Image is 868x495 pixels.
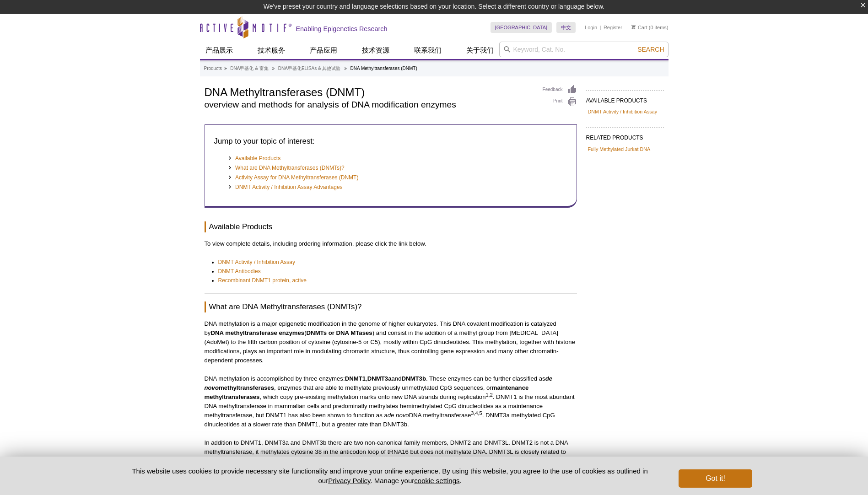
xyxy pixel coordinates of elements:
a: 产品应用 [304,42,343,59]
a: [GEOGRAPHIC_DATA] [491,22,552,33]
p: DNA methylation is a major epigenetic modification in the genome of higher eukaryotes. This DNA c... [205,319,577,365]
a: Cart [631,24,647,31]
a: Privacy Policy [328,477,370,484]
img: Your Cart [631,25,636,29]
li: DNA Methyltransferases (DNMT) [350,66,417,71]
p: In addition to DNMT1, DNMT3a and DNMT3b there are two non-canonical family members, DNMT2 and DNM... [205,438,577,484]
input: Keyword, Cat. No. [499,42,669,57]
a: Print [543,97,577,107]
h3: Jump to your topic of interest: [214,136,567,147]
button: Got it! [679,469,752,488]
a: Products [204,65,222,73]
a: 技术资源 [356,42,395,59]
button: cookie settings [414,477,459,484]
a: Activity Assay for DNA Methyltransferases (DNMT) [235,173,358,182]
a: 关于我们 [461,42,499,59]
li: » [224,66,227,71]
a: DNMT Activity / Inhibition Assay [218,258,296,267]
li: » [272,66,275,71]
a: Recombinant DNMT1 protein, active [218,276,307,285]
h2: AVAILABLE PRODUCTS [586,90,664,107]
h1: DNA Methyltransferases (DNMT) [205,85,534,98]
a: Fully Methylated Jurkat DNA [588,145,651,153]
h3: What are DNA methyltransferases (DNMTs)? [205,301,577,312]
a: DNMT Activity / Inhibition Assay [588,108,658,116]
a: Feedback [543,85,577,95]
h2: RELATED PRODUCTS [586,127,664,144]
a: What are DNA Methyltransferases (DNMTs)? [235,163,345,172]
li: | [600,22,601,33]
a: 技术服务 [252,42,291,59]
strong: DNMT3a [367,375,392,382]
span: Search [637,46,664,53]
h3: Available Products [205,221,577,232]
h2: overview and methods for analysis of DNA modification enzymes [205,101,534,109]
sup: 3,4,5 [471,410,482,416]
a: Register [604,24,622,31]
a: DNMT Antibodies [218,267,261,276]
a: DNA甲基化 & 富集 [230,65,268,73]
strong: DNA methyltransferase enzymes [210,329,304,336]
strong: DNMT [307,329,323,336]
a: 产品展示 [200,42,238,59]
strong: s or DNA MTases [323,329,372,336]
a: DNA甲基化ELISAs & 其他试验 [278,65,341,73]
a: 联系我们 [409,42,447,59]
strong: DNMT3b [402,375,426,382]
h2: Enabling Epigenetics Research [296,25,388,33]
li: » [344,66,347,71]
a: Available Products [235,154,280,163]
a: 中文 [556,22,576,33]
p: DNA methylation is accomplished by three enzymes: , and . These enzymes can be further classified... [205,374,577,429]
a: Login [585,24,597,31]
p: This website uses cookies to provide necessary site functionality and improve your online experie... [116,466,664,485]
button: Search [635,45,667,54]
a: DNMT Activity / Inhibition Assay Advantages [235,183,343,192]
i: de novo [388,412,409,419]
p: To view complete details, including ordering information, please click the link below. [205,239,577,248]
strong: DNMT1 [345,375,366,382]
sup: 1,2 [485,392,492,398]
li: (0 items) [631,22,669,33]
